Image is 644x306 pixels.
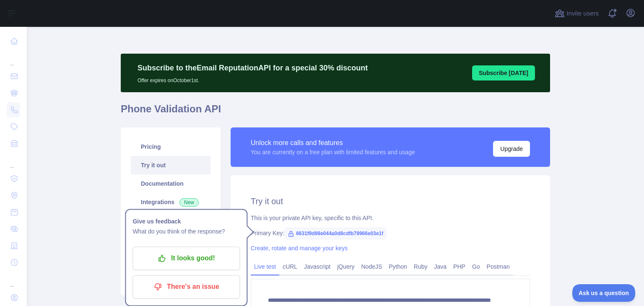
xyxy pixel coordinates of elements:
[132,216,240,226] h1: Give us feedback
[572,284,636,302] iframe: Toggle Customer Support
[251,138,415,148] div: Unlock more calls and features
[121,102,550,122] h1: Phone Validation API
[139,280,234,294] p: There's an issue
[132,246,240,270] button: It looks good!
[358,260,385,273] a: NodeJS
[179,198,199,207] span: New
[284,227,387,240] span: 6631f9d98e044a0d8cdfb79966e03e1f
[139,251,234,265] p: It looks good!
[7,50,20,67] div: ...
[385,260,410,273] a: Python
[301,260,334,273] a: Javascript
[131,156,210,174] a: Try it out
[469,260,483,273] a: Go
[493,141,530,157] button: Upgrade
[410,260,431,273] a: Ruby
[138,74,368,84] p: Offer expires on October 1st.
[251,195,530,207] h2: Try it out
[251,260,279,273] a: Live test
[483,260,513,273] a: Postman
[132,275,240,298] button: There's an issue
[472,65,535,80] button: Subscribe [DATE]
[132,226,240,236] p: What do you think of the response?
[279,260,301,273] a: cURL
[251,148,415,156] div: You are currently on a free plan with limited features and usage
[566,9,599,18] span: Invite users
[131,193,210,211] a: Integrations New
[7,153,20,169] div: ...
[431,260,450,273] a: Java
[251,245,348,252] a: Create, rotate and manage your keys
[131,137,210,156] a: Pricing
[251,229,530,237] div: Primary Key:
[334,260,358,273] a: jQuery
[7,272,20,288] div: ...
[251,214,530,222] div: This is your private API key, specific to this API.
[138,62,368,74] p: Subscribe to the Email Reputation API for a special 30 % discount
[553,7,600,20] button: Invite users
[450,260,469,273] a: PHP
[131,174,210,193] a: Documentation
